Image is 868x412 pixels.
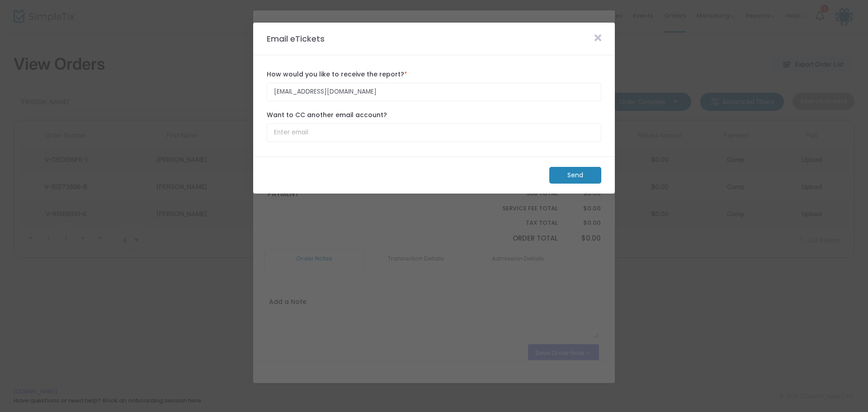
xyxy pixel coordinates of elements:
m-button: Send [549,167,601,184]
m-panel-title: Email eTickets [262,33,329,45]
input: Enter email [267,83,601,101]
label: How would you like to receive the report? [267,70,601,79]
input: Enter email [267,123,601,142]
m-panel-header: Email eTickets [253,23,615,55]
label: Want to CC another email account? [267,110,601,120]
